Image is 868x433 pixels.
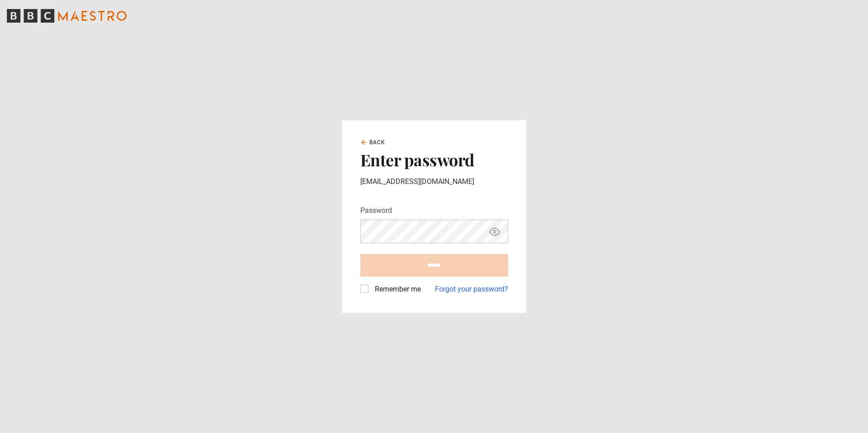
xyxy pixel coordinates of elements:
a: Back [360,138,386,146]
label: Password [360,205,392,216]
a: Forgot your password? [435,284,508,295]
svg: BBC Maestro [7,9,127,23]
span: Back [369,138,386,146]
p: [EMAIL_ADDRESS][DOMAIN_NAME] [360,176,508,187]
button: Show password [487,224,502,240]
label: Remember me [371,284,421,295]
h2: Enter password [360,150,508,169]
